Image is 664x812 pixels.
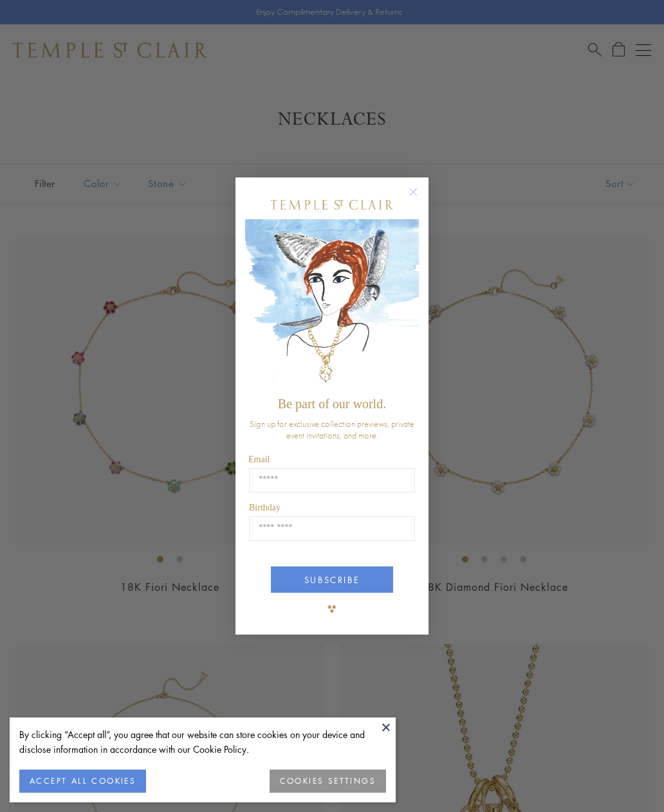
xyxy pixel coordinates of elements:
img: TSC [319,596,345,622]
input: Email [249,468,415,492]
span: Sign up for exclusive collection previews, private event invitations, and more. [250,418,414,441]
button: COOKIES SETTINGS [270,770,386,793]
button: ACCEPT ALL COOKIES [19,770,146,793]
span: Email [248,455,270,464]
span: Be part of our world. [278,397,386,411]
button: Close dialog [412,190,428,206]
img: c4a9eb12-d91a-4d4a-8ee0-386386f4f338.jpeg [245,219,419,391]
button: SUBSCRIBE [271,566,393,593]
div: By clicking “Accept all”, you agree that our website can store cookies on your device and disclos... [19,727,386,757]
img: Temple St. Clair [271,200,393,210]
span: Birthday [249,503,281,512]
